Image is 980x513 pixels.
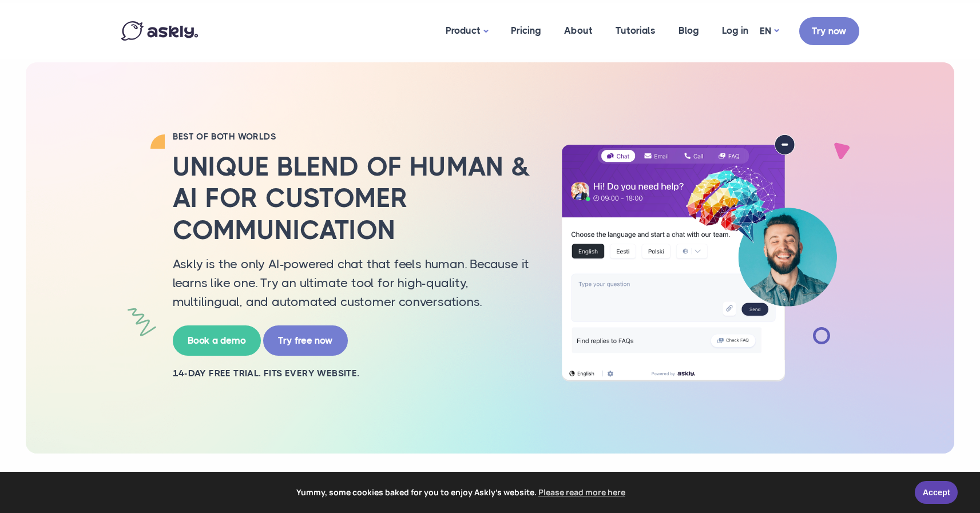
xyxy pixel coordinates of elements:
a: Pricing [499,3,553,58]
a: Try free now [263,325,348,356]
a: Blog [667,3,711,58]
h2: 14-day free trial. Fits every website. [173,367,533,380]
span: Yummy, some cookies baked for you to enjoy Askly's website. [17,484,907,501]
a: Tutorials [604,3,667,58]
a: EN [760,23,779,39]
img: AI multilingual chat [550,134,848,381]
img: Askly [121,21,198,41]
p: Askly is the only AI-powered chat that feels human. Because it learns like one. Try an ultimate t... [173,254,533,311]
h2: BEST OF BOTH WORLDS [173,131,533,142]
a: Try now [799,17,859,45]
a: Book a demo [173,325,261,356]
a: About [553,3,604,58]
a: learn more about cookies [537,484,627,501]
a: Product [434,3,499,59]
a: Log in [711,3,760,58]
a: Accept [915,481,958,504]
h2: Unique blend of human & AI for customer communication [173,151,533,246]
